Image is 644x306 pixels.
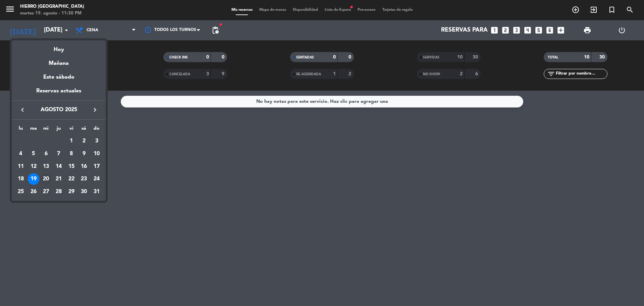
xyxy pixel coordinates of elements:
div: 15 [66,161,77,172]
div: 12 [28,161,39,172]
div: 27 [40,186,52,198]
th: miércoles [40,125,52,135]
div: 24 [91,173,102,185]
div: 20 [40,173,52,185]
div: 28 [53,186,64,198]
th: viernes [65,125,78,135]
div: 14 [53,161,64,172]
td: 9 de agosto de 2025 [78,147,91,160]
td: AGO. [14,135,65,147]
div: 1 [66,135,77,147]
th: lunes [14,125,27,135]
div: 9 [78,148,90,160]
th: jueves [52,125,65,135]
td: 18 de agosto de 2025 [14,173,27,185]
div: 2 [78,135,90,147]
td: 16 de agosto de 2025 [78,160,91,173]
div: 22 [66,173,77,185]
td: 23 de agosto de 2025 [78,173,91,185]
td: 19 de agosto de 2025 [27,173,40,185]
div: 25 [15,186,26,198]
div: 5 [28,148,39,160]
td: 22 de agosto de 2025 [65,173,78,185]
td: 15 de agosto de 2025 [65,160,78,173]
td: 28 de agosto de 2025 [52,185,65,198]
td: 17 de agosto de 2025 [90,160,103,173]
div: 17 [91,161,102,172]
button: keyboard_arrow_left [16,105,29,114]
td: 11 de agosto de 2025 [14,160,27,173]
div: 3 [91,135,102,147]
td: 29 de agosto de 2025 [65,185,78,198]
div: 18 [15,173,26,185]
i: keyboard_arrow_right [91,106,99,114]
td: 7 de agosto de 2025 [52,147,65,160]
td: 13 de agosto de 2025 [40,160,52,173]
div: 11 [15,161,26,172]
td: 4 de agosto de 2025 [14,147,27,160]
th: domingo [90,125,103,135]
div: 16 [78,161,90,172]
div: Hoy [12,40,106,54]
div: 6 [40,148,52,160]
td: 5 de agosto de 2025 [27,147,40,160]
td: 2 de agosto de 2025 [78,135,91,147]
td: 27 de agosto de 2025 [40,185,52,198]
span: agosto 2025 [29,105,89,114]
div: 23 [78,173,90,185]
th: martes [27,125,40,135]
div: 30 [78,186,90,198]
div: 31 [91,186,102,198]
div: 10 [91,148,102,160]
th: sábado [78,125,91,135]
div: 26 [28,186,39,198]
div: 29 [66,186,77,198]
td: 10 de agosto de 2025 [90,147,103,160]
td: 31 de agosto de 2025 [90,185,103,198]
div: 7 [53,148,64,160]
div: 8 [66,148,77,160]
td: 24 de agosto de 2025 [90,173,103,185]
div: Reservas actuales [12,87,106,100]
button: keyboard_arrow_right [89,105,101,114]
div: Este sábado [12,68,106,87]
td: 26 de agosto de 2025 [27,185,40,198]
td: 14 de agosto de 2025 [52,160,65,173]
td: 12 de agosto de 2025 [27,160,40,173]
i: keyboard_arrow_left [18,106,26,114]
td: 1 de agosto de 2025 [65,135,78,147]
td: 30 de agosto de 2025 [78,185,91,198]
td: 20 de agosto de 2025 [40,173,52,185]
div: 13 [40,161,52,172]
td: 8 de agosto de 2025 [65,147,78,160]
td: 25 de agosto de 2025 [14,185,27,198]
td: 6 de agosto de 2025 [40,147,52,160]
div: 4 [15,148,26,160]
div: Mañana [12,54,106,68]
td: 3 de agosto de 2025 [90,135,103,147]
div: 19 [28,173,39,185]
div: 21 [53,173,64,185]
td: 21 de agosto de 2025 [52,173,65,185]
